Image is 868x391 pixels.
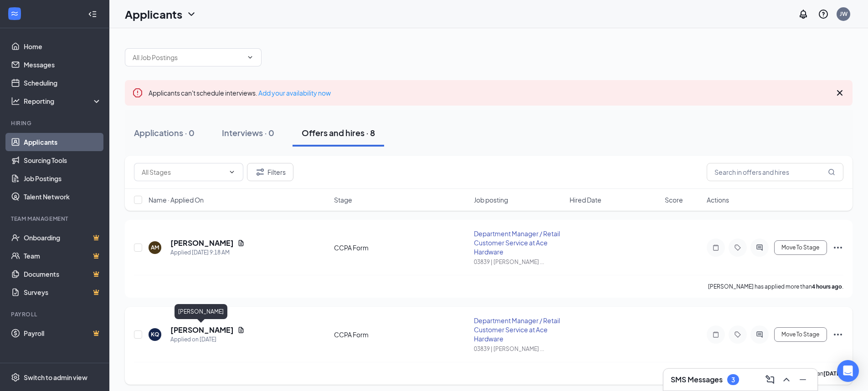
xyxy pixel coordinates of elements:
[222,127,274,138] div: Interviews · 0
[134,127,195,138] div: Applications · 0
[832,329,843,340] svg: Ellipses
[708,283,843,290] p: [PERSON_NAME] has applied more than .
[24,373,87,382] div: Switch to admin view
[11,96,20,106] svg: Analysis
[828,168,835,176] svg: MagnifyingGlass
[24,96,102,106] div: Reporting
[732,331,743,338] svg: Tag
[170,248,245,257] div: Applied [DATE] 9:18 AM
[24,188,102,206] a: Talent Network
[24,265,102,283] a: DocumentsCrown
[88,10,97,19] svg: Collapse
[334,330,469,339] div: CCPA Form
[754,331,765,338] svg: ActiveChat
[125,6,182,22] h1: Applicants
[24,169,102,188] a: Job Postings
[474,345,564,353] div: 03839 | [PERSON_NAME] ...
[710,244,721,251] svg: Note
[765,374,776,385] svg: ComposeMessage
[237,326,245,334] svg: Document
[11,310,100,318] div: Payroll
[779,372,794,387] button: ChevronUp
[781,374,792,385] svg: ChevronUp
[175,304,227,319] div: [PERSON_NAME]
[142,167,225,177] input: All Stages
[11,119,100,127] div: Hiring
[832,242,843,253] svg: Ellipses
[334,243,469,252] div: CCPA Form
[149,195,204,204] span: Name · Applied On
[334,195,352,204] span: Stage
[671,375,723,385] h3: SMS Messages
[24,56,102,74] a: Messages
[474,229,564,256] div: Department Manager / Retail Customer Service at Ace Hardware
[247,54,254,61] svg: ChevronDown
[763,372,777,387] button: ComposeMessage
[247,163,293,181] button: Filter Filters
[170,238,234,248] h5: [PERSON_NAME]
[823,370,842,377] b: [DATE]
[10,9,19,18] svg: WorkstreamLogo
[228,168,236,176] svg: ChevronDown
[24,247,102,265] a: TeamCrown
[24,37,102,56] a: Home
[837,360,859,382] div: Open Intercom Messenger
[24,229,102,247] a: OnboardingCrown
[732,244,743,251] svg: Tag
[818,9,829,20] svg: QuestionInfo
[186,9,197,20] svg: ChevronDown
[151,244,159,251] div: AM
[24,324,102,342] a: PayrollCrown
[170,335,245,344] div: Applied on [DATE]
[474,258,564,266] div: 03839 | [PERSON_NAME] ...
[781,331,819,338] span: Move To Stage
[237,239,245,247] svg: Document
[665,195,683,204] span: Score
[774,240,827,255] button: Move To Stage
[255,167,266,178] svg: Filter
[707,163,843,181] input: Search in offers and hires
[302,127,375,138] div: Offers and hires · 8
[11,215,100,223] div: Team Management
[754,244,765,251] svg: ActiveChat
[258,89,331,97] a: Add your availability now
[834,87,845,98] svg: Cross
[133,52,243,62] input: All Job Postings
[710,331,721,338] svg: Note
[170,325,234,335] h5: [PERSON_NAME]
[570,195,601,204] span: Hired Date
[149,89,331,97] span: Applicants can't schedule interviews.
[781,244,819,251] span: Move To Stage
[812,283,842,290] b: 4 hours ago
[798,9,809,20] svg: Notifications
[474,316,564,343] div: Department Manager / Retail Customer Service at Ace Hardware
[707,195,729,204] span: Actions
[797,374,808,385] svg: Minimize
[11,373,20,382] svg: Settings
[840,10,847,18] div: JW
[151,330,159,338] div: KQ
[24,133,102,151] a: Applicants
[474,195,508,204] span: Job posting
[796,372,810,387] button: Minimize
[731,376,735,384] div: 3
[24,74,102,92] a: Scheduling
[132,87,143,98] svg: Error
[24,151,102,169] a: Sourcing Tools
[774,327,827,342] button: Move To Stage
[24,283,102,301] a: SurveysCrown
